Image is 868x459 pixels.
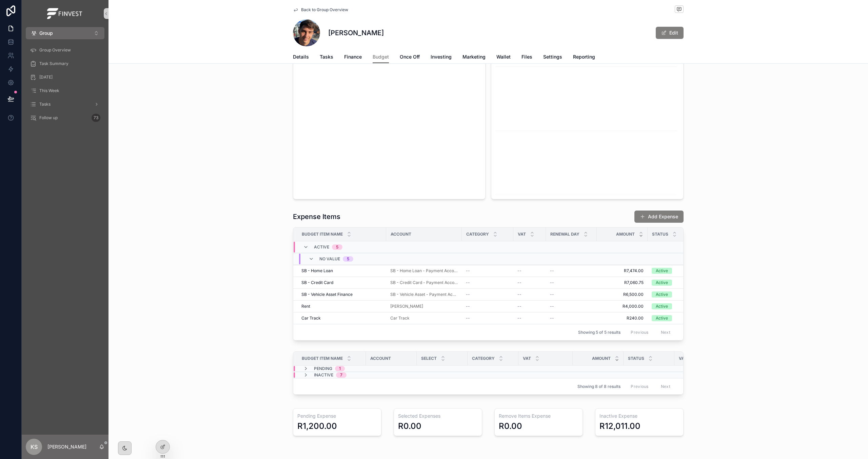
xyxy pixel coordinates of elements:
span: Tasks [39,102,51,107]
a: Reporting [573,51,595,64]
a: Settings [543,51,562,64]
a: Wallet [496,51,511,64]
span: -- [517,304,521,309]
a: Car Track [301,315,382,321]
a: -- [550,315,593,321]
a: SB - Home Loan - Payment Account [390,268,458,274]
h1: [PERSON_NAME] [328,28,384,38]
a: SB - Vehicle Asset - Payment Account [390,292,458,297]
span: Budget Item Name [302,232,343,237]
a: Back to Group Overview [293,7,348,13]
a: Tasks [26,98,104,110]
a: R7,474.00 [601,268,644,274]
a: -- [466,304,509,309]
span: SB - Credit Card [301,280,333,285]
span: Budget Item Name [302,356,343,361]
span: No value [319,256,340,262]
h3: Pending Expense [297,413,377,419]
span: Follow up [39,115,58,121]
a: Files [521,51,532,64]
a: [DATE] [26,71,104,83]
span: Car Track [301,315,321,321]
div: Active [656,268,668,274]
span: Status [652,232,668,237]
a: Task Summary [26,58,104,70]
a: Rent [301,304,382,309]
a: -- [517,315,542,321]
a: R240.00 [601,315,644,321]
span: -- [550,280,554,285]
div: R0.00 [398,421,421,432]
span: VAT [523,356,531,361]
div: R1,200.00 [297,421,337,432]
span: Account [391,232,411,237]
a: -- [517,280,542,285]
a: Budget [373,51,389,64]
div: R12,011.00 [599,421,640,432]
a: -- [550,280,593,285]
div: chart [297,65,481,195]
span: R6,500.00 [601,292,644,297]
span: Finance [344,53,362,60]
div: 5 [347,256,349,262]
span: SB - Home Loan [301,268,333,274]
span: Car Track [390,315,410,321]
span: Settings [543,53,562,60]
div: 1 [339,366,341,371]
span: This Week [39,88,59,93]
a: SB - Credit Card - Payment Account [390,280,458,285]
span: Pending [314,366,332,371]
a: R7,060.75 [601,280,644,285]
span: Status [628,356,644,361]
span: Category [472,356,495,361]
a: -- [517,292,542,297]
span: KS [31,443,38,451]
span: Inactive [314,372,333,378]
div: Active [656,303,668,309]
img: App logo [47,8,83,19]
div: R0.00 [499,421,522,432]
a: Once Off [400,51,420,64]
a: SB - Vehicle Asset Finance [301,292,382,297]
span: VAT [518,232,526,237]
span: Amount [616,232,635,237]
a: -- [466,292,509,297]
div: 5 [336,244,338,250]
span: Marketing [462,53,486,60]
span: Investing [431,53,452,60]
a: [PERSON_NAME] [390,304,423,309]
span: Select [421,356,437,361]
a: Group Overview [26,44,104,56]
span: Category [466,232,489,237]
span: -- [466,304,470,309]
span: Group [39,30,53,37]
h3: Remove Items Expense [499,413,578,419]
span: -- [466,292,470,297]
button: Edit [656,27,684,39]
div: scrollable content [22,39,108,133]
span: Task Summary [39,61,68,66]
span: -- [517,280,521,285]
a: Active [652,291,694,298]
a: -- [466,280,509,285]
h1: Expense Items [293,212,340,221]
a: -- [517,268,542,274]
span: Rent [301,304,310,309]
span: -- [550,315,554,321]
span: -- [550,304,554,309]
span: Showing 8 of 8 results [577,384,620,389]
a: Details [293,51,309,64]
span: Back to Group Overview [301,7,348,13]
a: Active [652,268,694,274]
a: -- [550,268,593,274]
span: Amount [592,356,611,361]
span: -- [517,292,521,297]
